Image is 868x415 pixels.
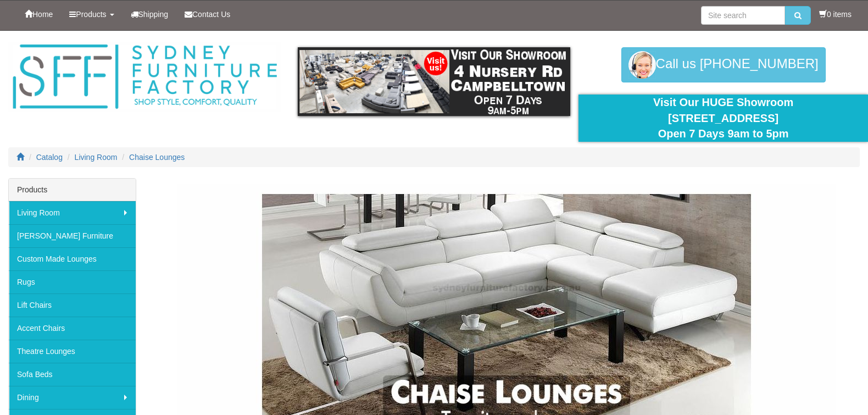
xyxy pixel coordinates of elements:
[8,42,281,112] img: Sydney Furniture Factory
[587,95,860,142] div: Visit Our HUGE Showroom [STREET_ADDRESS] Open 7 Days 9am to 5pm
[192,10,230,19] span: Contact Us
[176,1,238,28] a: Contact Us
[36,153,63,162] a: Catalog
[32,10,53,19] span: Home
[16,1,61,28] a: Home
[9,294,136,317] a: Lift Chairs
[61,1,122,28] a: Products
[819,9,852,20] li: 0 items
[76,10,106,19] span: Products
[9,317,136,340] a: Accent Chairs
[9,179,136,201] div: Products
[9,247,136,270] a: Custom Made Lounges
[9,201,136,224] a: Living Room
[9,386,136,409] a: Dining
[298,47,571,116] img: showroom.gif
[129,153,185,162] a: Chaise Lounges
[701,6,785,25] input: Site search
[9,224,136,247] a: [PERSON_NAME] Furniture
[138,10,169,19] span: Shipping
[75,153,118,162] a: Living Room
[9,270,136,294] a: Rugs
[9,363,136,386] a: Sofa Beds
[123,1,177,28] a: Shipping
[9,340,136,363] a: Theatre Lounges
